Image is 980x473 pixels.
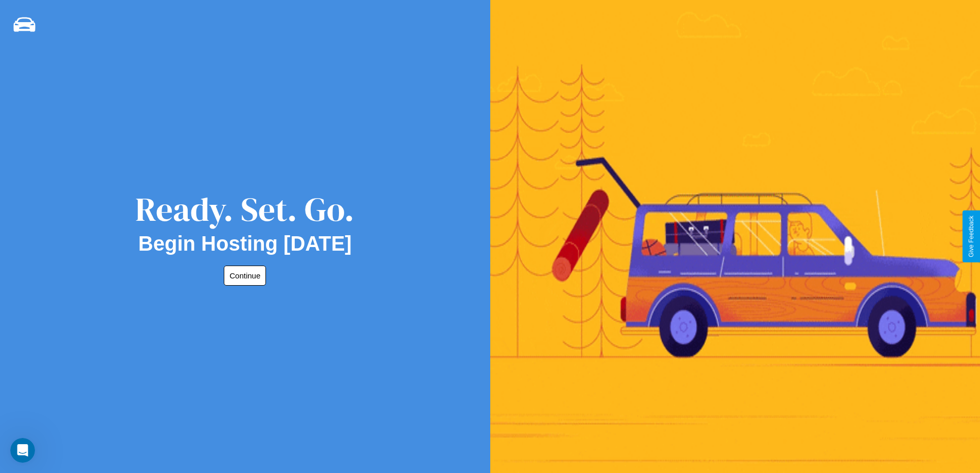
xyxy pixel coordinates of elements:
[138,232,352,255] h2: Begin Hosting [DATE]
[224,266,266,286] button: Continue
[10,438,35,463] iframe: Intercom live chat
[968,216,975,257] div: Give Feedback
[135,186,354,232] div: Ready. Set. Go.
